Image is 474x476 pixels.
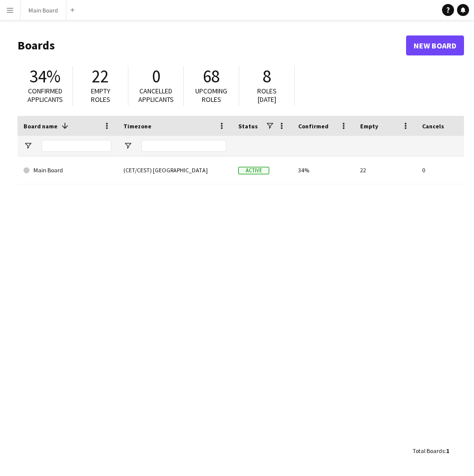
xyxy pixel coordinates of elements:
[23,141,32,150] button: Open Filter Menu
[29,65,60,87] span: 34%
[413,447,445,455] span: Total Boards
[406,35,464,55] a: New Board
[446,447,449,455] span: 1
[354,156,416,184] div: 22
[41,140,111,152] input: Board name Filter Input
[123,141,132,150] button: Open Filter Menu
[152,65,160,87] span: 0
[292,156,354,184] div: 34%
[141,140,226,152] input: Timezone Filter Input
[238,122,258,130] span: Status
[91,86,110,104] span: Empty roles
[27,86,63,104] span: Confirmed applicants
[17,38,406,53] h1: Boards
[360,122,378,130] span: Empty
[123,122,151,130] span: Timezone
[413,441,449,461] div: :
[257,86,277,104] span: Roles [DATE]
[20,0,66,20] button: Main Board
[138,86,174,104] span: Cancelled applicants
[117,156,232,184] div: (CET/CEST) [GEOGRAPHIC_DATA]
[195,86,227,104] span: Upcoming roles
[422,122,444,130] span: Cancels
[203,65,220,87] span: 68
[263,65,271,87] span: 8
[298,122,329,130] span: Confirmed
[238,167,269,174] span: Active
[23,156,111,184] a: Main Board
[92,65,109,87] span: 22
[23,122,57,130] span: Board name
